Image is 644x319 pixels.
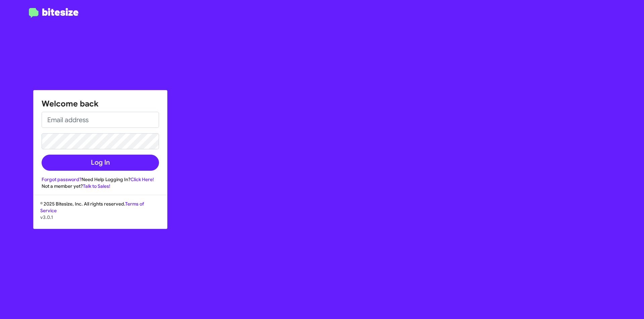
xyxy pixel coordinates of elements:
p: v3.0.1 [40,214,160,221]
div: © 2025 Bitesize, Inc. All rights reserved. [34,201,167,229]
h1: Welcome back [42,98,159,109]
input: Email address [42,112,159,128]
a: Forgot password? [42,176,82,182]
div: Need Help Logging In? [42,176,159,183]
a: Click Here! [130,176,154,182]
a: Talk to Sales! [83,183,110,189]
button: Log In [42,155,159,171]
div: Not a member yet? [42,183,159,189]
